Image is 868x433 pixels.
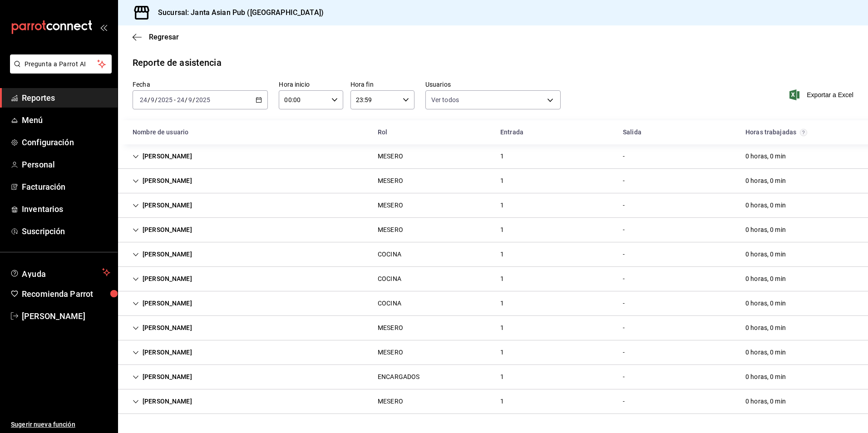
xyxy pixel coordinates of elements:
div: COCINA [378,274,401,284]
div: Cell [493,172,511,189]
div: MESERO [378,397,403,406]
svg: El total de horas trabajadas por usuario es el resultado de la suma redondeada del registro de ho... [800,129,807,136]
div: Cell [125,172,199,189]
div: Cell [125,320,199,336]
div: Head [118,120,868,144]
div: Row [118,144,868,169]
div: HeadCell [493,124,616,141]
div: COCINA [378,250,401,259]
div: HeadCell [125,124,370,141]
span: Sugerir nueva función [11,420,110,429]
span: Ayuda [22,267,99,278]
span: Inventarios [22,203,110,215]
div: Cell [370,320,410,336]
h3: Sucursal: Janta Asian Pub ([GEOGRAPHIC_DATA]) [151,7,324,18]
span: Ver todos [431,95,459,104]
label: Hora inicio [279,81,343,88]
div: Cell [370,197,410,214]
button: Pregunta a Parrot AI [10,54,112,74]
div: Cell [616,148,632,165]
div: Cell [616,320,632,336]
div: Cell [616,197,632,214]
input: -- [188,96,192,103]
span: Reportes [22,92,110,104]
span: / [148,96,150,103]
div: Cell [738,221,793,238]
div: Cell [616,172,632,189]
div: Cell [616,221,632,238]
div: Cell [616,344,632,361]
div: Cell [370,221,410,238]
span: Regresar [149,33,179,41]
div: Cell [493,271,511,287]
div: Reporte de asistencia [133,56,222,69]
div: Cell [493,344,511,361]
div: Cell [738,320,793,336]
label: Usuarios [425,81,561,88]
span: / [155,96,158,103]
div: Cell [125,295,199,312]
div: Cell [616,246,632,263]
div: Row [118,340,868,365]
input: -- [139,96,148,103]
div: Cell [493,197,511,214]
span: / [185,96,187,103]
div: Cell [738,344,793,361]
span: Pregunta a Parrot AI [25,59,98,69]
div: MESERO [378,225,403,235]
div: Cell [370,246,409,263]
span: - [174,96,176,103]
div: Cell [616,369,632,385]
div: MESERO [378,323,403,333]
span: Personal [22,158,110,171]
div: Cell [125,197,199,214]
div: Cell [616,295,632,312]
div: HeadCell [738,124,861,141]
div: Cell [125,246,199,263]
input: -- [177,96,185,103]
input: ---- [158,96,173,103]
div: HeadCell [616,124,738,141]
div: Cell [125,393,199,410]
button: open_drawer_menu [100,24,107,31]
div: MESERO [378,201,403,210]
span: Menú [22,114,110,126]
div: Cell [493,393,511,410]
div: Cell [493,295,511,312]
div: Cell [370,172,410,189]
span: Suscripción [22,225,110,237]
label: Hora fin [350,81,414,88]
a: Pregunta a Parrot AI [6,66,112,75]
div: Cell [370,393,410,410]
div: MESERO [378,348,403,357]
div: Cell [738,148,793,165]
div: MESERO [378,152,403,161]
div: Cell [738,295,793,312]
input: -- [150,96,155,103]
span: / [192,96,195,103]
div: Cell [493,221,511,238]
button: Exportar a Excel [791,89,853,100]
button: Regresar [133,33,179,41]
div: Cell [370,369,427,385]
label: Fecha [133,81,268,88]
div: Cell [370,148,410,165]
div: Cell [125,369,199,385]
span: [PERSON_NAME] [22,310,110,322]
div: Cell [493,148,511,165]
div: Row [118,169,868,193]
div: Row [118,242,868,267]
div: MESERO [378,176,403,186]
div: Cell [738,172,793,189]
div: Cell [125,221,199,238]
span: Configuración [22,136,110,148]
div: Row [118,316,868,340]
div: Row [118,267,868,291]
div: Cell [125,148,199,165]
div: HeadCell [370,124,493,141]
div: Row [118,291,868,316]
input: ---- [195,96,211,103]
div: Cell [370,344,410,361]
div: Cell [493,246,511,263]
